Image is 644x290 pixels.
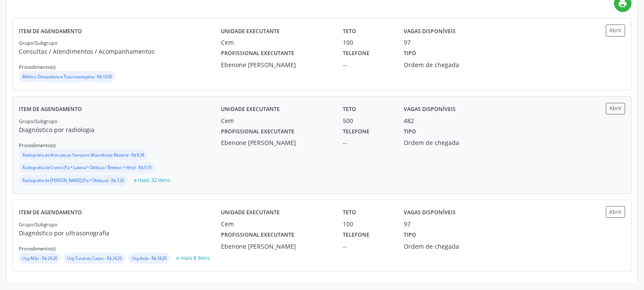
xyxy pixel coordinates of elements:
[404,60,483,69] div: Ordem de chegada
[404,219,411,228] div: 97
[606,103,625,114] button: Abrir
[22,178,124,183] small: Radiografia de [PERSON_NAME] (Pa + Obliqua) - R$ 7,20
[343,242,392,251] div: --
[22,256,57,261] small: Usg Mão - R$ 24,20
[22,152,144,158] small: Radiografia de Articulacao Temporo-Mandibular Bilateral - R$ 8,38
[404,116,414,125] div: 482
[19,221,57,228] small: Grupo/Subgrupo
[19,245,55,252] small: Procedimento(s)
[221,125,294,139] label: Profissional executante
[173,253,213,264] button: e mais 8 itens
[221,38,331,47] div: Cem
[404,242,483,251] div: Ordem de chegada
[19,64,55,70] small: Procedimento(s)
[221,103,280,116] label: Unidade executante
[343,125,369,139] label: Telefone
[19,142,55,148] small: Procedimento(s)
[221,228,294,242] label: Profissional executante
[404,47,416,60] label: Tipo
[343,47,369,60] label: Telefone
[221,138,331,147] div: Ebenone [PERSON_NAME]
[19,206,82,219] label: Item de agendamento
[343,25,356,38] label: Teto
[343,116,392,125] div: 500
[132,256,166,261] small: Usg Axila - R$ 24,20
[404,138,483,147] div: Ordem de chegada
[343,103,356,116] label: Teto
[343,219,392,228] div: 100
[130,175,174,186] button: e mais 32 itens
[22,165,151,170] small: Radiografia de Cranio (Pa + Lateral + Oblíqua / Bretton + Hirtz) - R$ 9,15
[343,228,369,242] label: Telefone
[606,25,625,36] button: Abrir
[67,256,122,261] small: Usg Tunel do Carpo - R$ 24,20
[404,103,456,116] label: Vagas disponíveis
[19,125,221,134] p: Diagnóstico por radiologia
[343,206,356,219] label: Teto
[343,138,392,147] div: --
[19,118,57,124] small: Grupo/Subgrupo
[404,125,416,139] label: Tipo
[404,25,456,38] label: Vagas disponíveis
[22,74,112,80] small: Médico Ortopedista e Traumatologista - R$ 10,00
[221,206,280,219] label: Unidade executante
[404,38,411,47] div: 97
[19,40,57,46] small: Grupo/Subgrupo
[606,206,625,218] button: Abrir
[221,60,331,69] div: Ebenone [PERSON_NAME]
[404,228,416,242] label: Tipo
[404,206,456,219] label: Vagas disponíveis
[343,38,392,47] div: 100
[221,25,280,38] label: Unidade executante
[221,47,294,60] label: Profissional executante
[19,47,221,56] p: Consultas / Atendimentos / Acompanhamentos
[19,25,82,38] label: Item de agendamento
[221,219,331,228] div: Cem
[19,228,221,238] p: Diagnóstico por ultrasonografia
[19,103,82,116] label: Item de agendamento
[221,242,331,251] div: Ebenone [PERSON_NAME]
[343,60,392,69] div: --
[221,116,331,125] div: Cem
